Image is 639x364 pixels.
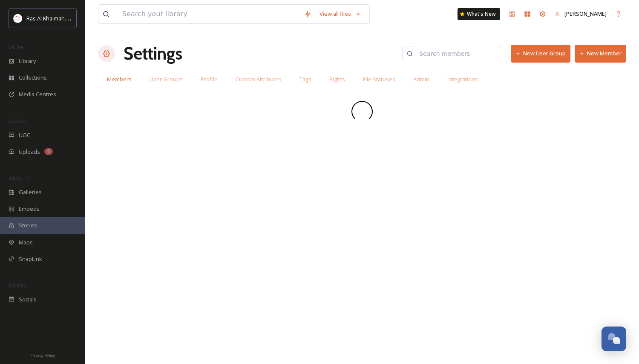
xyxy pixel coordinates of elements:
span: User Groups [150,75,183,83]
a: What's New [458,8,500,20]
h1: Settings [124,41,182,66]
div: 8 [44,148,53,155]
span: Ras Al Khaimah Tourism Development Authority [26,14,147,22]
span: Privacy Policy [30,353,55,358]
input: Search your library [118,5,300,23]
a: [PERSON_NAME] [550,6,611,22]
span: Media Centres [19,90,56,98]
a: View all files [315,6,365,22]
img: Logo_RAKTDA_RGB-01.png [14,14,22,23]
span: Uploads [19,148,40,156]
span: COLLECT [9,118,27,124]
span: Profile [201,75,218,83]
button: New Member [575,45,626,62]
span: UGC [19,131,30,139]
span: Members [107,75,132,83]
span: SOCIALS [9,282,26,289]
input: Search members [415,45,498,62]
span: Library [19,57,36,65]
span: Admin [413,75,429,83]
span: Maps [19,238,33,246]
span: Socials [19,295,37,304]
span: SnapLink [19,255,42,263]
button: New User Group [511,45,570,62]
span: WIDGETS [9,175,28,181]
span: [PERSON_NAME] [564,10,607,17]
span: MEDIA [9,44,23,50]
span: Integrations [447,75,478,83]
span: Tags [299,75,311,83]
span: Collections [19,74,47,82]
span: Embeds [19,205,40,213]
span: Stories [19,221,37,229]
span: Rights [329,75,345,83]
a: Privacy Policy [30,350,55,360]
span: File Statuses [363,75,395,83]
span: Galleries [19,188,42,196]
button: Open Chat [602,327,626,351]
span: Custom Attributes [236,75,282,83]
